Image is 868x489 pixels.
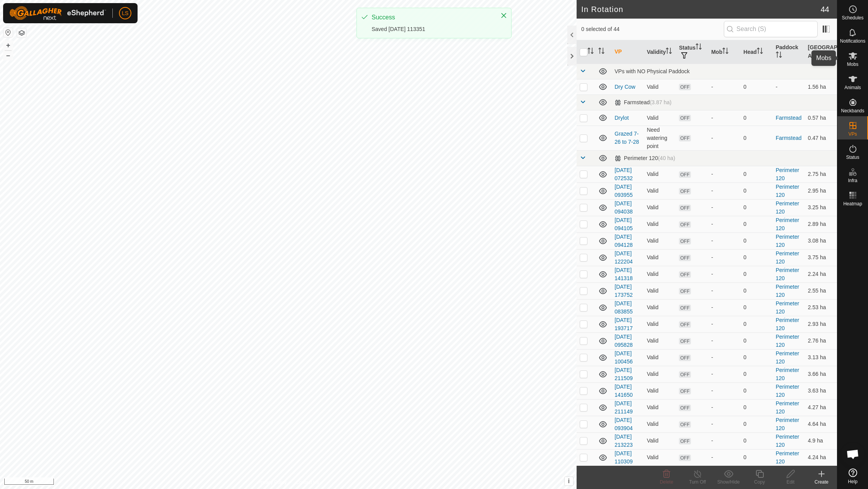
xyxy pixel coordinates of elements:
span: OFF [679,84,691,90]
span: Heatmap [843,201,862,206]
a: Perimeter 120 [776,367,799,381]
button: i [565,477,573,486]
span: OFF [679,388,691,394]
span: OFF [679,188,691,195]
div: Create [806,479,837,486]
td: Valid [644,332,676,349]
span: OFF [679,115,691,121]
a: [DATE] 100456 [615,350,633,365]
a: Perimeter 120 [776,250,799,265]
td: 2.24 ha [805,266,837,282]
td: 0 [741,266,773,282]
td: 2.89 ha [805,216,837,232]
button: + [3,41,13,50]
a: [DATE] 141318 [615,267,633,281]
td: Need watering point [644,126,676,150]
td: 0 [741,349,773,366]
p-sorticon: Activate to sort [696,45,702,51]
div: - [711,287,737,295]
a: [DATE] 193717 [615,317,633,331]
td: 3.25 ha [805,199,837,216]
div: - [711,220,737,228]
a: Dry Cow [615,84,635,90]
td: Valid [644,79,676,95]
span: (3.87 ha) [650,99,672,105]
div: Edit [775,479,806,486]
td: 0 [741,216,773,232]
a: Perimeter 120 [776,350,799,365]
p-sorticon: Activate to sort [757,49,763,55]
td: 0 [741,449,773,466]
th: Validity [644,40,676,64]
a: [DATE] 083855 [615,300,633,315]
span: Notifications [840,39,865,43]
a: [DATE] 122204 [615,250,633,265]
td: 0 [741,332,773,349]
th: Head [741,40,773,64]
a: Perimeter 120 [776,400,799,415]
td: Valid [644,232,676,249]
a: Farmstead [776,135,802,141]
td: 4.9 ha [805,432,837,449]
td: 3.13 ha [805,349,837,366]
div: - [711,353,737,362]
span: OFF [679,355,691,361]
div: Copy [744,479,775,486]
p-sorticon: Activate to sort [820,53,826,59]
button: Close [498,10,509,21]
div: - [711,370,737,378]
td: 0 [741,126,773,150]
div: - [711,270,737,278]
td: 3.66 ha [805,366,837,382]
td: Valid [644,282,676,299]
div: - [711,187,737,195]
div: Turn Off [682,479,713,486]
div: - [711,387,737,395]
span: Status [846,155,859,160]
span: OFF [679,371,691,378]
a: Perimeter 120 [776,434,799,448]
td: Valid [644,416,676,432]
a: [DATE] 173752 [615,284,633,298]
td: 0.47 ha [805,126,837,150]
td: Valid [644,399,676,416]
div: Farmstead [615,99,672,106]
a: Perimeter 120 [776,334,799,348]
span: (40 ha) [658,155,675,161]
span: VPs [848,132,857,136]
td: Valid [644,266,676,282]
a: [DATE] 213223 [615,434,633,448]
td: 0 [741,183,773,199]
span: Animals [844,85,861,90]
td: 0.57 ha [805,110,837,126]
p-sorticon: Activate to sort [776,53,782,59]
a: Privacy Policy [258,479,287,486]
a: Contact Us [296,479,319,486]
button: Reset Map [3,28,13,37]
p-sorticon: Activate to sort [587,49,594,55]
a: Perimeter 120 [776,167,799,181]
div: - [711,453,737,461]
th: [GEOGRAPHIC_DATA] Area [805,40,837,64]
span: Delete [660,479,673,485]
td: 2.75 ha [805,166,837,183]
a: [DATE] 094128 [615,234,633,248]
span: OFF [679,205,691,211]
td: 2.93 ha [805,316,837,332]
a: [DATE] 211149 [615,400,633,415]
div: Success [372,13,493,22]
h2: In Rotation [581,5,821,14]
th: VP [611,40,644,64]
span: OFF [679,171,691,178]
span: 44 [821,3,829,15]
p-sorticon: Activate to sort [666,49,672,55]
a: Perimeter 120 [776,217,799,231]
img: Gallagher Logo [9,6,106,20]
span: OFF [679,271,691,278]
td: Valid [644,449,676,466]
span: OFF [679,421,691,428]
td: 2.55 ha [805,282,837,299]
td: Valid [644,183,676,199]
button: – [3,51,13,60]
a: Drylot [615,115,629,121]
